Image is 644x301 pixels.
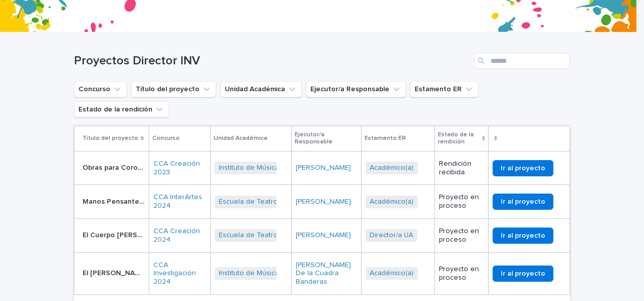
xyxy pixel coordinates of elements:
[83,133,138,144] p: Título del proyecto
[153,160,206,177] a: CCA Creación 2023
[296,231,351,240] a: [PERSON_NAME]
[83,162,147,172] p: Obras para Coro Avanzado volumen 2 - Felipe Ramos Taky
[493,194,553,210] a: Ir al proyecto
[219,269,279,278] a: Instituto de Música
[152,133,180,144] p: Concurso
[370,231,413,240] a: Director/a UA
[219,164,279,172] a: Instituto de Música
[501,165,545,172] span: Ir al proyecto
[219,198,278,206] a: Escuela de Teatro
[439,265,484,282] p: Proyecto en proceso
[214,133,267,144] p: Unidad Académica
[296,164,351,172] a: [PERSON_NAME]
[83,229,147,240] p: El Cuerpo de Lewy - Mario Eugenio Costa Sanchez
[74,81,127,97] button: Concurso
[370,164,414,172] a: Académico(a)
[370,269,414,278] a: Académico(a)
[153,227,206,244] a: CCA Creación 2024
[438,129,479,148] p: Estado de la rendición
[74,252,570,294] tr: El [PERSON_NAME] chileno: innovación en diseño y materiales para una flauta barroca sudamericana ...
[501,270,545,277] span: Ir al proyecto
[439,160,484,177] p: Rendición recibida
[74,185,570,219] tr: Manos Pensantes - [PERSON_NAME]Manos Pensantes - [PERSON_NAME] CCA InterArtes 2024 Escuela de Tea...
[153,193,206,210] a: CCA InterArtes 2024
[493,266,553,282] a: Ir al proyecto
[131,81,216,97] button: Título del proyecto
[74,151,570,185] tr: Obras para Coro Avanzado volumen 2 - [PERSON_NAME]Obras para Coro Avanzado volumen 2 - [PERSON_NA...
[365,133,406,144] p: Estamento ER
[295,129,358,148] p: Ejecutor/a Responsable
[306,81,406,97] button: Ejecutor/a Responsable
[83,267,147,278] p: El traverso chileno: innovación en diseño y materiales para una flauta barroca sudamericana - Pat...
[296,198,351,206] a: [PERSON_NAME]
[219,231,278,240] a: Escuela de Teatro
[74,218,570,252] tr: El Cuerpo [PERSON_NAME] - [PERSON_NAME]El Cuerpo [PERSON_NAME] - [PERSON_NAME] CCA Creación 2024 ...
[370,198,414,206] a: Académico(a)
[410,81,478,97] button: Estamento ER
[296,261,357,286] a: [PERSON_NAME] De la Cuadra Banderas
[501,232,545,239] span: Ir al proyecto
[83,196,147,206] p: Manos Pensantes - Andres Christian Grumann Solter
[493,228,553,244] a: Ir al proyecto
[74,101,169,118] button: Estado de la rendición
[220,81,302,97] button: Unidad Académica
[153,261,206,286] a: CCA Investigación 2024
[439,193,484,210] p: Proyecto en proceso
[493,160,553,176] a: Ir al proyecto
[474,53,570,69] input: Search
[501,198,545,205] span: Ir al proyecto
[439,227,484,244] p: Proyecto en proceso
[74,54,470,68] h1: Proyectos Director INV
